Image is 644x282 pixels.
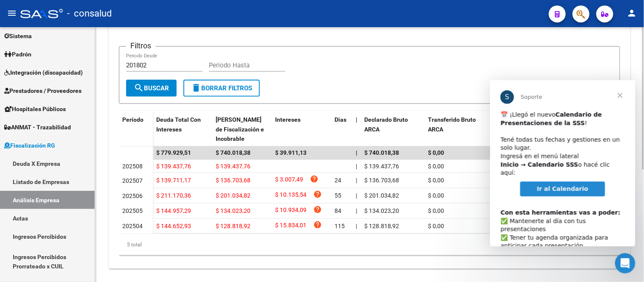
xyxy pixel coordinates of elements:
datatable-header-cell: Deuda Bruta Neto de Fiscalización e Incobrable [212,111,272,148]
i: help [313,190,322,198]
span: Sistema [4,31,32,41]
span: Fiscalización RG [4,141,55,150]
span: $ 0,00 [428,177,444,184]
span: | [356,223,357,229]
span: | [356,192,357,199]
span: $ 211.170,36 [156,192,191,199]
span: $ 0,00 [428,192,444,199]
span: Dias [335,116,346,123]
span: $ 139.711,17 [156,177,191,184]
span: Borrar Filtros [191,84,252,92]
span: $ 0,00 [428,223,444,229]
mat-icon: menu [7,8,17,18]
span: 24 [335,177,341,184]
span: Período [122,116,143,123]
datatable-header-cell: Período [119,111,153,146]
span: $ 136.703,68 [216,177,250,184]
span: 202507 [122,177,143,184]
span: Prestadores / Proveedores [4,86,82,95]
h3: Filtros [126,40,155,52]
span: Intereses [275,116,301,123]
mat-icon: person [627,8,637,18]
span: $ 0,00 [428,207,444,214]
i: help [313,205,322,214]
span: $ 3.007,49 [275,175,303,186]
mat-icon: delete [191,83,201,93]
span: | [356,149,357,156]
datatable-header-cell: Intereses [272,111,331,148]
span: $ 0,00 [428,149,444,156]
span: | [356,116,357,123]
mat-icon: search [134,83,144,93]
b: Con esta herramientas vas a poder: [11,129,130,136]
iframe: Intercom live chat [615,253,636,274]
span: $ 139.437,76 [216,163,250,170]
span: $ 201.034,82 [364,192,399,199]
span: 202506 [122,193,143,199]
span: $ 139.437,76 [364,163,399,170]
span: $ 39.911,13 [275,149,307,156]
span: $ 128.818,92 [364,223,399,229]
span: $ 740.018,38 [216,149,250,156]
span: Hospitales Públicos [4,104,66,114]
i: help [310,175,318,183]
span: 202504 [122,223,143,229]
span: | [356,163,357,170]
button: Buscar [126,80,177,97]
div: ​✅ Mantenerte al día con tus presentaciones ✅ Tener tu agenda organizada para anticipar cada pres... [11,120,135,228]
i: help [313,221,322,229]
iframe: Intercom live chat mensaje [490,80,636,246]
span: $ 0,00 [428,163,444,170]
button: Borrar Filtros [183,80,260,97]
span: $ 144.652,93 [156,223,191,229]
span: $ 134.023,20 [364,207,399,214]
datatable-header-cell: | [488,111,497,148]
span: $ 144.957,29 [156,207,191,214]
datatable-header-cell: Dias [331,111,352,148]
span: Padrón [4,50,31,59]
span: ANMAT - Trazabilidad [4,123,71,132]
datatable-header-cell: Declarado Bruto ARCA [361,111,425,148]
datatable-header-cell: Deuda Total Con Intereses [153,111,212,148]
span: $ 10.135,54 [275,190,307,201]
span: Declarado Bruto ARCA [364,116,408,133]
span: | [356,177,357,184]
span: Transferido Bruto ARCA [428,116,476,133]
span: $ 779.929,51 [156,149,191,156]
span: 84 [335,207,341,214]
span: $ 136.703,68 [364,177,399,184]
span: $ 139.437,76 [156,163,191,170]
div: 5 total [119,234,620,255]
span: Deuda Total Con Intereses [156,116,201,133]
span: 55 [335,192,341,199]
span: $ 10.934,09 [275,205,307,217]
span: - consalud [67,4,112,23]
span: [PERSON_NAME] de Fiscalización e Incobrable [216,116,264,142]
span: 115 [335,223,345,229]
span: Integración (discapacidad) [4,68,83,77]
span: 202505 [122,207,143,214]
datatable-header-cell: Transferido Bruto ARCA [425,111,488,148]
span: $ 740.018,38 [364,149,399,156]
span: Buscar [134,84,169,92]
span: $ 15.834,01 [275,221,307,232]
span: $ 201.034,82 [216,192,250,199]
span: | [356,207,357,214]
span: $ 134.023,20 [216,207,250,214]
datatable-header-cell: | [352,111,361,148]
span: $ 128.818,92 [216,223,250,229]
span: 202508 [122,163,143,170]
